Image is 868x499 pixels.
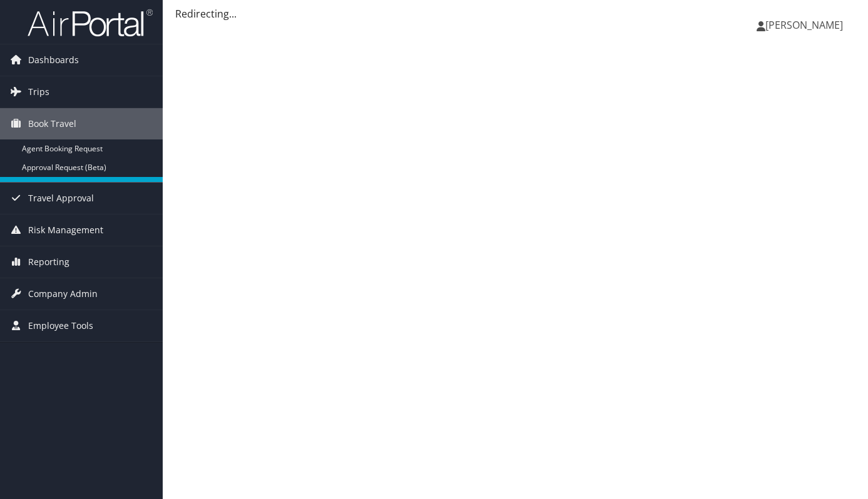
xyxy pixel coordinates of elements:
[765,18,843,32] span: [PERSON_NAME]
[28,310,93,341] span: Employee Tools
[28,108,76,139] span: Book Travel
[28,44,79,76] span: Dashboards
[175,6,855,21] div: Redirecting...
[28,76,49,108] span: Trips
[28,278,98,310] span: Company Admin
[28,214,103,246] span: Risk Management
[28,8,153,38] img: airportal-logo.png
[28,246,69,278] span: Reporting
[757,6,855,44] a: [PERSON_NAME]
[28,183,94,214] span: Travel Approval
